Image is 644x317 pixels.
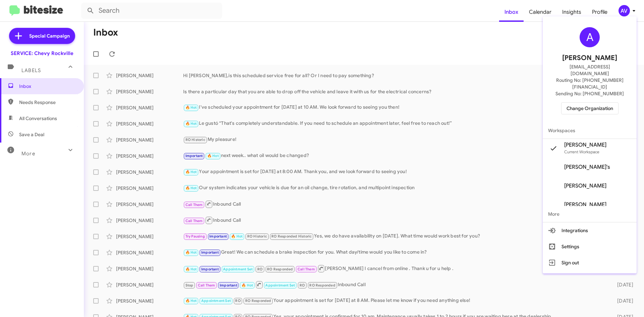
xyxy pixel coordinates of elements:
button: Integrations [543,222,637,239]
span: [PERSON_NAME] [564,182,606,189]
span: Change Organization [567,103,613,114]
button: Sign out [543,255,637,271]
div: A [580,27,600,47]
button: Change Organization [561,102,619,114]
span: [PERSON_NAME] [562,53,617,63]
span: Sending No: [PHONE_NUMBER] [555,90,624,97]
span: [PERSON_NAME] [564,201,606,208]
span: Workspaces [543,122,637,139]
span: Routing No: [PHONE_NUMBER][FINANCIAL_ID] [551,77,629,90]
span: Current Workspace [564,149,599,154]
button: Settings [543,239,637,255]
span: [PERSON_NAME] [564,142,606,148]
span: [EMAIL_ADDRESS][DOMAIN_NAME] [551,63,629,77]
span: More [543,206,637,222]
span: [PERSON_NAME]'s [564,164,610,170]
